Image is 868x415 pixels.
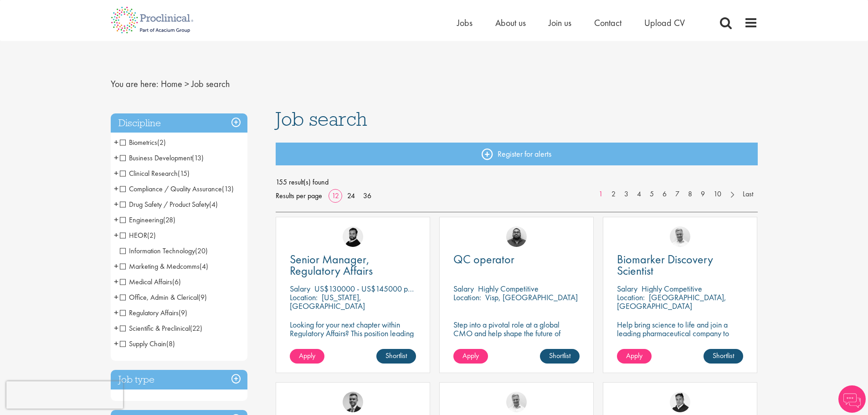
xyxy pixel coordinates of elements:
[617,349,652,364] a: Apply
[172,277,181,287] span: (6)
[617,251,713,278] span: Biomarker Discovery Scientist
[111,113,247,133] h3: Discipline
[453,292,481,302] span: Location:
[549,17,571,29] span: Join us
[506,392,527,412] img: Joshua Bye
[594,189,607,200] a: 1
[114,228,118,242] span: +
[120,200,218,209] span: Drug Safety / Product Safety
[147,231,156,240] span: (2)
[120,138,157,147] span: Biometrics
[120,292,198,302] span: Office, Admin & Clerical
[290,283,310,294] span: Salary
[290,254,416,277] a: Senior Manager, Regulatory Affairs
[120,277,181,287] span: Medical Affairs
[120,277,172,287] span: Medical Affairs
[191,78,230,90] span: Job search
[120,246,208,256] span: Information Technology
[617,283,637,294] span: Salary
[838,385,866,413] img: Chatbot
[709,189,726,200] a: 10
[114,213,118,226] span: +
[314,283,437,294] p: US$130000 - US$145000 per annum
[453,251,514,267] span: QC operator
[290,349,324,364] a: Apply
[209,200,218,209] span: (4)
[114,290,118,304] span: +
[222,184,234,194] span: (13)
[111,370,247,389] h3: Job type
[343,226,363,247] img: Nick Walker
[190,323,202,333] span: (22)
[120,292,207,302] span: Office, Admin & Clerical
[166,339,175,348] span: (8)
[200,261,208,271] span: (4)
[120,323,190,333] span: Scientific & Preclinical
[120,246,195,256] span: Information Technology
[276,107,367,131] span: Job search
[276,189,322,203] span: Results per page
[120,153,204,163] span: Business Development
[114,321,118,335] span: +
[360,191,375,200] a: 36
[120,153,192,163] span: Business Development
[195,246,208,256] span: (20)
[485,292,578,302] p: Visp, [GEOGRAPHIC_DATA]
[120,215,175,225] span: Engineering
[6,381,123,409] iframe: reCAPTCHA
[120,200,209,209] span: Drug Safety / Product Safety
[114,197,118,211] span: +
[683,189,697,200] a: 8
[290,292,365,311] p: [US_STATE], [GEOGRAPHIC_DATA]
[453,283,474,294] span: Salary
[120,323,202,333] span: Scientific & Preclinical
[738,189,758,200] a: Last
[114,337,118,350] span: +
[120,215,163,225] span: Engineering
[453,320,580,346] p: Step into a pivotal role at a global CMO and help shape the future of healthcare manufacturing.
[290,251,373,278] span: Senior Manager, Regulatory Affairs
[617,254,743,277] a: Biomarker Discovery Scientist
[276,175,758,189] span: 155 result(s) found
[120,138,166,147] span: Biometrics
[670,392,690,412] a: Peter Duvall
[540,349,580,364] a: Shortlist
[157,138,166,147] span: (2)
[462,351,479,360] span: Apply
[617,320,743,364] p: Help bring science to life and join a leading pharmaceutical company to play a key role in delive...
[670,226,690,247] img: Joshua Bye
[114,259,118,273] span: +
[111,78,159,90] span: You are here:
[645,189,658,200] a: 5
[376,349,416,364] a: Shortlist
[644,17,685,29] a: Upload CV
[120,339,175,348] span: Supply Chain
[457,17,473,29] a: Jobs
[120,231,156,240] span: HEOR
[495,17,526,29] a: About us
[626,351,642,360] span: Apply
[620,189,633,200] a: 3
[343,392,363,412] img: Alex Bill
[179,308,187,318] span: (9)
[120,261,200,271] span: Marketing & Medcomms
[506,226,527,247] img: Ashley Bennett
[453,254,580,265] a: QC operator
[114,182,118,195] span: +
[617,292,726,311] p: [GEOGRAPHIC_DATA], [GEOGRAPHIC_DATA]
[114,166,118,180] span: +
[632,189,646,200] a: 4
[617,292,645,302] span: Location:
[120,184,234,194] span: Compliance / Quality Assurance
[120,308,179,318] span: Regulatory Affairs
[607,189,620,200] a: 2
[696,189,709,200] a: 9
[290,292,318,302] span: Location:
[453,349,488,364] a: Apply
